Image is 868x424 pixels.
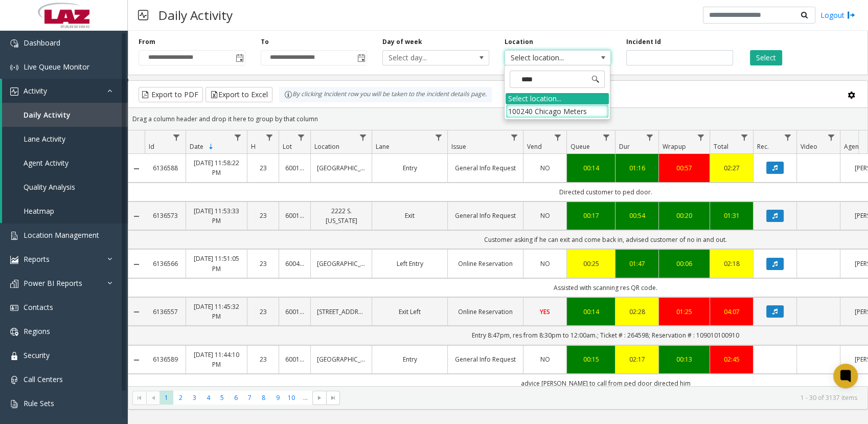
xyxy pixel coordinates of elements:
[128,308,145,316] a: Collapse Details
[24,326,50,336] span: Regions
[190,142,203,151] span: Date
[378,211,441,220] a: Exit
[570,142,590,151] span: Queue
[149,142,154,151] span: Id
[643,130,656,144] a: Dur Filter Menu
[279,87,492,102] div: By clicking Incident row you will be taken to the incident details page.
[24,182,75,192] span: Quality Analysis
[454,163,517,173] a: General Info Request
[378,163,441,173] a: Entry
[665,163,703,173] a: 00:57
[527,142,542,151] span: Vend
[207,143,215,151] span: Sortable
[205,87,272,102] button: Export to Excel
[201,391,215,405] span: Page 4
[24,158,68,168] span: Agent Activity
[716,259,747,269] a: 02:18
[540,211,550,220] span: NO
[254,211,272,220] a: 23
[716,307,747,317] a: 04:07
[714,142,728,151] span: Total
[665,211,703,220] div: 00:20
[716,211,747,220] div: 01:31
[270,391,284,405] span: Page 9
[376,142,390,151] span: Lane
[243,391,257,405] span: Page 7
[153,3,238,28] h3: Daily Activity
[622,307,652,317] a: 02:28
[285,391,299,405] span: Page 10
[573,163,609,173] a: 00:14
[801,142,817,151] span: Video
[192,158,241,177] a: [DATE] 11:58:22 PM
[10,280,18,288] img: 'icon'
[573,307,609,317] a: 00:14
[254,163,272,173] a: 23
[622,163,652,173] a: 01:16
[263,130,277,144] a: H Filter Menu
[24,62,89,72] span: Live Queue Monitor
[128,165,145,173] a: Collapse Details
[261,37,269,47] label: To
[24,254,50,264] span: Reports
[757,142,769,151] span: Rec.
[505,51,589,65] span: Select location...
[234,51,245,65] span: Toggle popup
[24,134,65,144] span: Lane Activity
[317,259,366,269] a: [GEOGRAPHIC_DATA]
[24,374,63,384] span: Call Centers
[192,206,241,226] a: [DATE] 11:53:33 PM
[10,376,18,384] img: 'icon'
[314,142,339,151] span: Location
[505,37,533,47] label: Location
[530,354,560,364] a: NO
[24,86,47,96] span: Activity
[285,259,304,269] a: 600405
[454,259,517,269] a: Online Reservation
[317,307,366,317] a: [STREET_ADDRESS]
[317,354,366,364] a: [GEOGRAPHIC_DATA]
[378,307,441,317] a: Exit Left
[315,394,324,402] span: Go to the next page
[159,391,173,405] span: Page 1
[622,211,652,220] a: 00:54
[329,394,337,402] span: Go to the last page
[530,307,560,317] a: YES
[10,256,18,264] img: 'icon'
[530,259,560,269] a: NO
[573,354,609,364] a: 00:15
[716,163,747,173] div: 02:27
[665,307,703,317] a: 01:25
[824,130,838,144] a: Video Filter Menu
[626,37,661,47] label: Incident Id
[506,93,609,104] div: Select location...
[294,130,308,144] a: Lot Filter Menu
[2,151,128,175] a: Agent Activity
[454,211,517,220] a: General Info Request
[151,163,179,173] a: 6136588
[573,211,609,220] div: 00:17
[540,259,550,268] span: NO
[128,356,145,364] a: Collapse Details
[622,354,652,364] a: 02:17
[24,398,54,408] span: Rule Sets
[346,393,857,402] kendo-pager-info: 1 - 30 of 3137 items
[665,259,703,269] a: 00:06
[573,259,609,269] a: 00:25
[2,79,128,103] a: Activity
[299,391,312,405] span: Page 11
[10,352,18,360] img: 'icon'
[229,391,243,405] span: Page 6
[254,354,272,364] a: 23
[128,110,867,128] div: Drag a column header and drop it here to group by that column
[151,354,179,364] a: 6136589
[2,103,128,127] a: Daily Activity
[317,163,366,173] a: [GEOGRAPHIC_DATA]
